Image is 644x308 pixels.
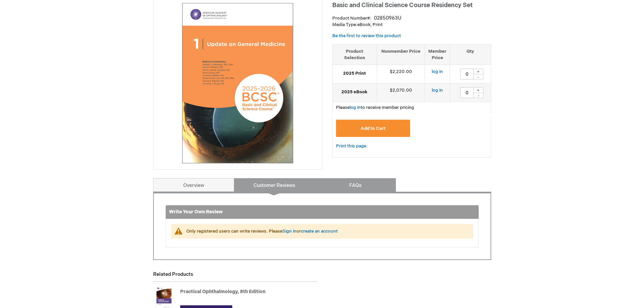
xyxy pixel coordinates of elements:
[473,69,483,74] div: +
[332,16,371,21] strong: Product Number
[460,87,474,98] input: Qty
[377,44,425,65] th: Nonmember Price
[336,142,366,150] a: Print this page
[336,120,410,137] button: Add to Cart
[169,209,223,215] strong: Write Your Own Review
[234,178,315,192] a: Customer Reviews
[153,271,193,277] strong: Related Products
[301,229,338,234] a: create an account
[425,44,450,65] th: Member Price
[450,44,491,65] th: Qty
[315,178,396,192] a: FAQs
[473,74,483,79] div: -
[336,105,414,110] span: Please to receive member pricing
[186,228,467,235] div: Only registered users can write reviews. Please or
[332,2,473,9] span: Basic and Clinical Science Course Residency Set
[432,69,443,74] a: log in
[336,89,373,95] strong: 2025 eBook
[361,126,385,131] span: Add to Cart
[432,88,443,93] a: log in
[180,289,265,294] a: Practical Ophthalmology, 8th Edition
[350,105,361,110] a: log in
[282,229,296,234] a: Sign in
[460,69,474,79] input: Qty
[153,178,234,192] a: Overview
[332,33,401,39] a: Be the first to review this product
[473,87,483,93] div: +
[336,70,373,77] strong: 2025 Print
[332,22,357,27] strong: Media Type:
[473,93,483,98] div: -
[377,65,425,84] td: $2,220.00
[157,2,318,164] img: Basic and Clinical Science Course Residency Set
[332,22,491,28] p: eBook, Print
[374,15,401,22] div: 02850963U
[333,44,377,65] th: Product Selection
[377,84,425,102] td: $2,070.00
